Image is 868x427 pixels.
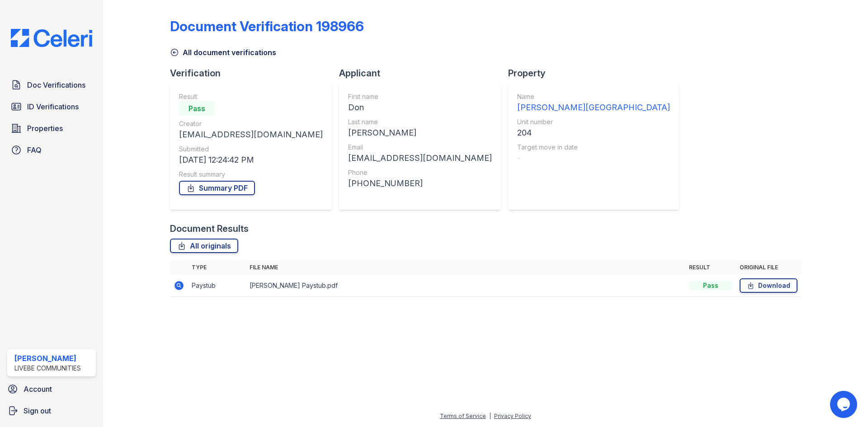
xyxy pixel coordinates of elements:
[170,222,249,235] div: Document Results
[27,145,42,155] span: FAQ
[27,80,85,90] span: Doc Verifications
[7,141,96,159] a: FAQ
[14,364,81,373] div: LiveBe Communities
[685,260,736,275] th: Result
[7,98,96,116] a: ID Verifications
[179,92,323,101] div: Result
[348,101,492,114] div: Don
[517,127,670,139] div: 204
[689,281,732,290] div: Pass
[740,278,797,293] a: Download
[348,117,492,127] div: Last name
[348,177,492,190] div: [PHONE_NUMBER]
[517,101,670,114] div: [PERSON_NAME][GEOGRAPHIC_DATA]
[179,170,323,179] div: Result summary
[517,92,670,114] a: Name [PERSON_NAME][GEOGRAPHIC_DATA]
[188,275,246,297] td: Paystub
[179,181,255,195] a: Summary PDF
[517,92,670,101] div: Name
[494,413,531,419] a: Privacy Policy
[24,384,52,394] span: Account
[170,239,238,253] a: All originals
[348,143,492,152] div: Email
[179,154,323,166] div: [DATE] 12:24:42 PM
[736,260,801,275] th: Original file
[517,117,670,127] div: Unit number
[4,380,99,398] a: Account
[517,143,670,152] div: Target move in date
[348,127,492,139] div: [PERSON_NAME]
[170,18,364,34] div: Document Verification 198966
[348,168,492,177] div: Phone
[14,353,81,364] div: [PERSON_NAME]
[170,47,276,58] a: All document verifications
[246,260,685,275] th: File name
[4,29,99,47] img: CE_Logo_Blue-a8612792a0a2168367f1c8372b55b34899dd931a85d93a1a3d3e32e68fde9ad4.png
[188,260,246,275] th: Type
[348,92,492,101] div: First name
[517,152,670,164] div: -
[179,101,215,116] div: Pass
[440,413,486,419] a: Terms of Service
[179,128,323,141] div: [EMAIL_ADDRESS][DOMAIN_NAME]
[27,123,63,134] span: Properties
[830,391,859,418] iframe: chat widget
[24,405,51,416] span: Sign out
[27,101,79,112] span: ID Verifications
[179,145,323,154] div: Submitted
[339,67,508,80] div: Applicant
[179,119,323,128] div: Creator
[170,67,339,80] div: Verification
[4,402,99,420] a: Sign out
[7,119,96,137] a: Properties
[246,275,685,297] td: [PERSON_NAME] Paystub.pdf
[489,413,491,419] div: |
[7,76,96,94] a: Doc Verifications
[348,152,492,164] div: [EMAIL_ADDRESS][DOMAIN_NAME]
[508,67,686,80] div: Property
